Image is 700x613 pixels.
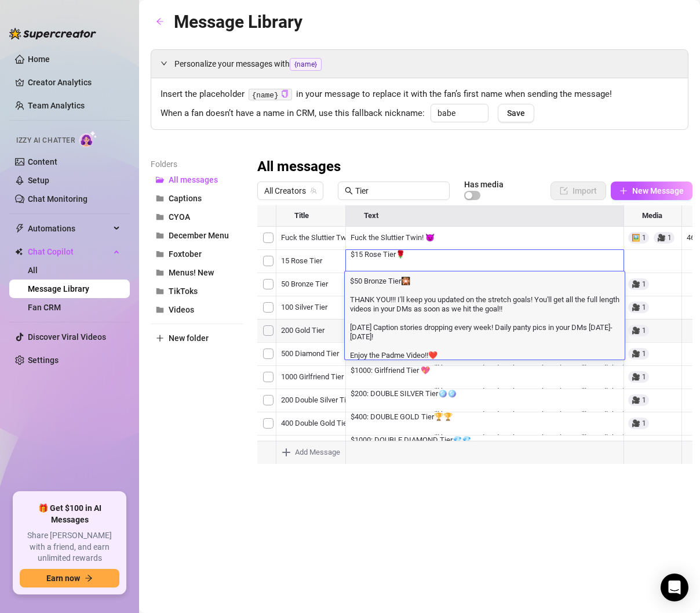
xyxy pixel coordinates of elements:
a: Home [28,55,50,64]
button: Save [498,104,534,122]
button: December Menu [151,226,243,245]
span: All messages [169,175,218,184]
a: Team Analytics [28,101,85,110]
span: Chat Copilot [28,242,110,261]
button: Foxtober [151,245,243,263]
span: When a fan doesn’t have a name in CRM, use this fallback nickname: [161,107,425,121]
span: folder [156,250,164,258]
a: All [28,266,38,275]
span: Insert the placeholder in your message to replace it with the fan’s first name when sending the m... [161,88,679,101]
a: Discover Viral Videos [28,332,106,342]
span: New folder [169,333,209,343]
button: New Message [611,182,692,200]
button: Import [550,182,606,200]
button: All messages [151,171,243,189]
button: Click to Copy [281,90,289,99]
span: 🎁 Get $100 in AI Messages [20,503,119,525]
button: Menus! New [151,263,243,282]
span: {name} [290,58,322,71]
code: {name} [249,89,292,101]
a: Content [28,157,57,166]
span: Foxtober [169,249,202,259]
div: Personalize your messages with{name} [151,50,688,78]
span: TikToks [169,286,198,296]
button: Videos [151,300,243,319]
button: Earn nowarrow-right [20,569,119,587]
button: Captions [151,189,243,208]
span: expanded [161,60,167,67]
h3: All messages [257,158,341,176]
span: Share [PERSON_NAME] with a friend, and earn unlimited rewards [20,530,119,564]
span: plus [619,187,628,195]
span: folder [156,269,164,277]
span: Save [507,108,525,118]
span: arrow-right [85,574,93,582]
span: copy [281,90,289,97]
span: Izzy AI Chatter [16,135,75,146]
article: Folders [151,158,243,171]
span: Personalize your messages with [174,57,679,71]
img: logo-BBDzfeDw.svg [9,28,96,39]
span: folder [156,231,164,240]
button: New folder [151,329,243,347]
span: plus [156,334,164,342]
span: Earn now [46,574,80,583]
a: Creator Analytics [28,73,121,92]
a: Settings [28,356,59,365]
span: December Menu [169,231,229,240]
button: TikToks [151,282,243,300]
span: folder-open [156,176,164,184]
span: team [310,187,317,194]
img: Chat Copilot [15,248,23,256]
span: Automations [28,219,110,238]
span: arrow-left [156,17,164,26]
textarea: $50 Bronze Tier🎇 THANK YOU!!! I'll keep you updated on the stretch goals! You'll get all the full... [345,275,625,360]
span: Captions [169,194,202,203]
span: search [345,187,353,195]
span: folder [156,287,164,295]
img: AI Chatter [79,130,97,147]
a: Message Library [28,284,89,293]
span: CYOA [169,212,190,222]
span: Videos [169,305,194,314]
a: Chat Monitoring [28,194,87,204]
a: Fan CRM [28,303,61,312]
div: Open Intercom Messenger [661,574,688,601]
button: CYOA [151,208,243,226]
input: Search messages [355,184,443,197]
span: Menus! New [169,268,214,277]
article: Message Library [174,8,302,35]
span: thunderbolt [15,224,24,233]
span: folder [156,194,164,202]
article: Has media [464,181,504,188]
span: All Creators [264,182,316,200]
span: New Message [632,186,684,195]
a: Setup [28,176,49,185]
span: folder [156,306,164,314]
span: folder [156,213,164,221]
